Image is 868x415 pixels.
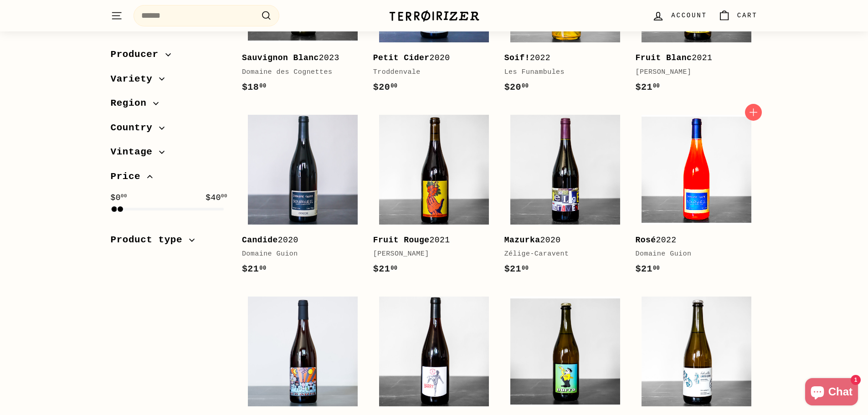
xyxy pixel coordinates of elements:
div: 2022 [636,234,749,247]
div: 2023 [242,51,355,65]
b: Sauvignon Blanc [242,53,319,62]
span: Region [111,96,154,111]
span: $21 [636,264,660,274]
a: Fruit Rouge2021[PERSON_NAME] [373,108,495,286]
span: $18 [242,82,267,92]
sup: 00 [653,83,660,89]
b: Fruit Blanc [636,53,692,62]
div: 2020 [242,234,355,247]
b: Rosé [636,236,656,245]
sup: 00 [390,83,397,89]
span: $21 [504,264,529,274]
div: Domaine des Cognettes [242,67,355,78]
div: 2021 [373,234,486,247]
div: 2021 [636,51,749,65]
div: Zélige-Caravent [504,249,617,260]
sup: 00 [221,193,227,199]
div: 2022 [504,51,617,65]
a: Mazurka2020Zélige-Caravent [504,108,627,286]
b: Fruit Rouge [373,236,430,245]
b: Candide [242,236,278,245]
span: $0 [111,191,127,205]
span: Account [671,10,707,20]
button: Region [111,93,227,118]
sup: 00 [522,265,529,272]
span: Cart [737,10,758,20]
sup: 00 [259,265,266,272]
a: Candide2020Domaine Guion [242,108,364,286]
span: Variety [111,72,159,87]
button: Country [111,118,227,143]
div: 2020 [373,51,486,65]
b: Soif! [504,53,530,62]
span: $20 [373,82,398,92]
sup: 00 [390,265,397,272]
span: Country [111,120,159,136]
span: $21 [242,264,267,274]
div: Domaine Guion [242,249,355,260]
button: Product type [111,230,227,255]
span: Product type [111,232,190,248]
sup: 00 [522,83,529,89]
b: Petit Cider [373,53,430,62]
button: Variety [111,69,227,94]
span: $20 [504,82,529,92]
a: Rosé2022Domaine Guion [636,108,758,286]
div: [PERSON_NAME] [636,67,749,78]
span: $40 [205,191,227,205]
button: Vintage [111,142,227,167]
span: Price [111,169,148,184]
span: $21 [636,82,660,92]
span: Vintage [111,144,159,160]
span: $21 [373,264,398,274]
sup: 00 [653,265,660,272]
sup: 00 [121,193,127,199]
span: Producer [111,47,165,62]
div: Domaine Guion [636,249,749,260]
div: Troddenvale [373,67,486,78]
sup: 00 [259,83,266,89]
a: Cart [713,2,763,29]
button: Price [111,167,227,191]
div: [PERSON_NAME] [373,249,486,260]
a: Account [647,2,712,29]
div: 2020 [504,234,617,247]
div: Les Funambules [504,67,617,78]
b: Mazurka [504,236,540,245]
button: Producer [111,45,227,69]
inbox-online-store-chat: Shopify online store chat [802,378,861,408]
